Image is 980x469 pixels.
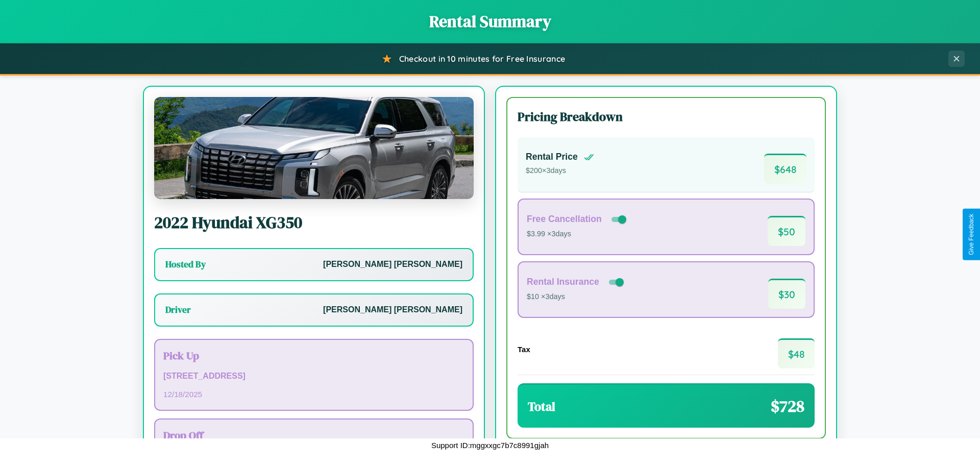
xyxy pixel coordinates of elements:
h3: Driver [165,304,191,316]
span: Checkout in 10 minutes for Free Insurance [399,54,565,64]
div: Give Feedback [968,214,975,255]
h3: Hosted By [165,258,206,270]
p: 12 / 18 / 2025 [163,387,464,401]
h3: Pick Up [163,348,464,363]
p: [PERSON_NAME] [PERSON_NAME] [323,303,462,317]
h1: Rental Summary [10,10,970,33]
span: $ 728 [771,395,804,417]
p: $10 × 3 days [527,290,626,304]
p: $3.99 × 3 days [527,228,628,241]
span: $ 50 [768,216,805,246]
h2: 2022 Hyundai XG350 [154,211,474,234]
h3: Drop Off [163,428,464,442]
p: Support ID: mggxxgc7b7c8991gjah [431,438,549,452]
img: Hyundai XG350 [154,97,474,199]
span: $ 30 [768,279,805,309]
p: $ 200 × 3 days [526,164,594,178]
h4: Tax [518,345,530,354]
span: $ 48 [778,338,815,368]
h4: Rental Price [526,152,578,162]
span: $ 648 [764,154,806,184]
h4: Rental Insurance [527,277,599,287]
p: [PERSON_NAME] [PERSON_NAME] [323,257,462,272]
h4: Free Cancellation [527,214,602,225]
p: [STREET_ADDRESS] [163,369,464,384]
h3: Pricing Breakdown [518,108,815,125]
h3: Total [528,398,555,415]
